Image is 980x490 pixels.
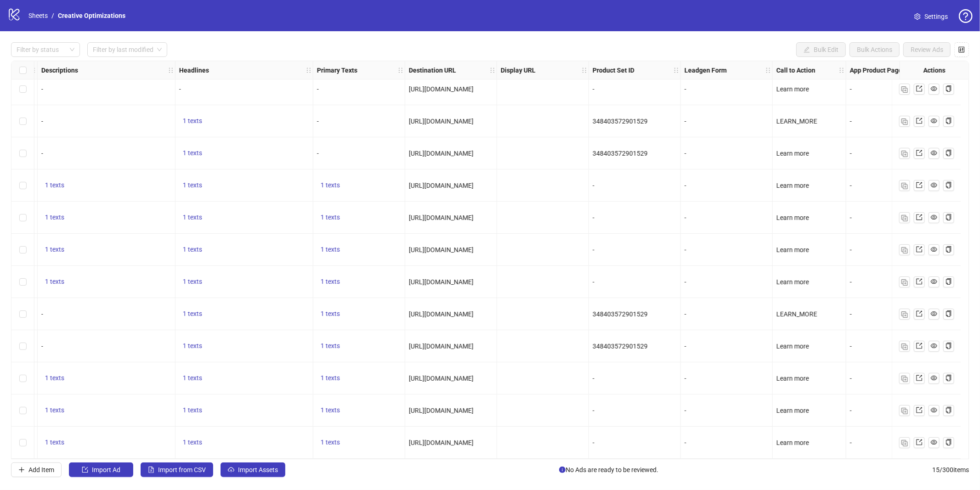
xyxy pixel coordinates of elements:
span: [URL][DOMAIN_NAME] [409,407,474,414]
img: Duplicate [901,344,908,350]
div: Select row 8 [11,202,34,234]
span: Learn more [776,182,809,189]
span: holder [306,67,312,73]
span: holder [581,67,588,73]
button: 1 texts [179,116,206,127]
button: 1 texts [317,244,344,255]
span: [URL][DOMAIN_NAME] [409,343,474,350]
span: question-circle [959,9,973,23]
div: Select all rows [11,61,34,79]
strong: Leadgen Form [685,65,727,75]
div: - [593,213,677,223]
a: Creative Optimizations [56,11,127,21]
button: 1 texts [41,180,68,191]
span: 1 texts [183,439,202,446]
span: - [850,182,852,189]
span: 1 texts [183,310,202,317]
span: 1 texts [183,246,202,253]
span: setting [914,13,921,20]
div: - [593,180,677,191]
span: [URL][DOMAIN_NAME] [409,214,474,221]
span: holder [312,67,318,73]
button: 1 texts [179,341,206,352]
img: Duplicate [901,215,908,221]
button: 1 texts [41,244,68,255]
img: Duplicate [901,376,908,382]
div: Select row 12 [11,330,34,362]
div: Select row 13 [11,362,34,394]
span: export [916,150,923,156]
img: Duplicate [901,151,908,157]
button: 1 texts [41,373,68,384]
span: holder [838,67,845,73]
span: copy [946,214,952,220]
span: - [850,278,852,286]
span: Learn more [776,150,809,157]
span: - [317,150,319,157]
span: - [41,343,43,350]
span: 1 texts [183,342,202,349]
img: Duplicate [901,86,908,93]
span: 1 texts [183,149,202,157]
div: Resize Product Set ID column [678,61,680,79]
span: holder [168,67,174,73]
span: eye [931,214,937,220]
button: 1 texts [179,437,206,448]
strong: App Product Page ID [850,65,910,75]
span: export [916,118,923,124]
span: copy [946,310,952,317]
strong: Headlines [179,65,209,75]
span: 1 texts [183,406,202,414]
span: Settings [924,11,948,22]
span: - [317,118,319,125]
span: - [850,310,852,318]
span: - [41,150,43,157]
strong: Call to Action [776,65,816,75]
button: 1 texts [41,276,68,287]
span: 1 texts [321,181,340,189]
span: plus [18,467,25,473]
button: Review Ads [903,42,951,57]
span: import [82,467,88,473]
div: - [685,213,769,223]
div: - [593,245,677,255]
span: eye [931,182,937,188]
button: 1 texts [317,373,344,384]
span: copy [946,85,952,92]
li: / [51,11,54,21]
span: export [916,182,923,188]
span: eye [931,343,937,349]
span: eye [931,310,937,317]
span: - [850,407,852,414]
span: 15 / 300 items [932,465,969,475]
div: - [685,84,769,94]
button: 1 texts [179,180,206,191]
button: 1 texts [179,373,206,384]
span: file-excel [148,467,154,473]
div: Resize Leadgen Form column [770,61,772,79]
span: info-circle [559,467,566,473]
button: 1 texts [179,244,206,255]
button: Duplicate [899,212,910,223]
img: Duplicate [901,408,908,414]
button: 1 texts [317,405,344,416]
span: 1 texts [321,310,340,317]
button: Duplicate [899,84,910,95]
div: - [593,277,677,287]
span: eye [931,407,937,413]
span: export [916,439,923,445]
span: - [41,310,43,318]
button: 1 texts [317,180,344,191]
div: Resize Headlines column [311,61,313,79]
div: Select row 4 [11,73,34,105]
span: Learn more [776,85,809,93]
span: copy [946,439,952,445]
div: Select row 14 [11,394,34,427]
div: - [685,148,769,158]
span: copy [946,150,952,156]
span: holder [845,67,851,73]
div: - [593,438,677,448]
span: - [41,118,43,125]
button: Configure table settings [954,42,969,57]
span: Import Ad [92,466,120,473]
